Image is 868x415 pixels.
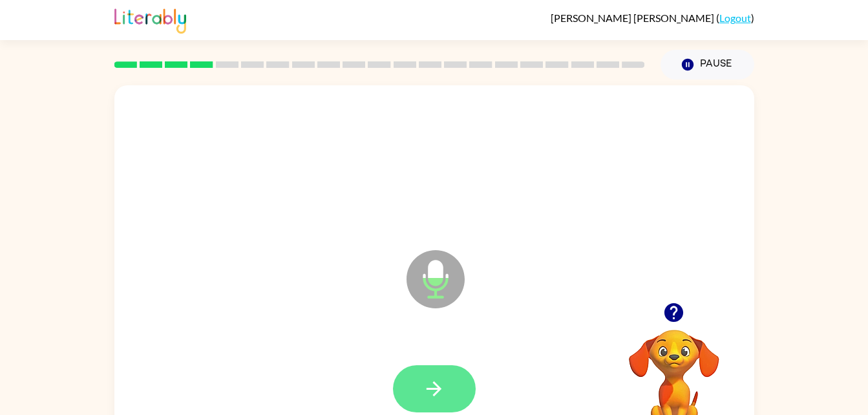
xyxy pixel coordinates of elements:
img: Literably [114,5,186,34]
button: Pause [661,50,754,80]
span: [PERSON_NAME] [PERSON_NAME] [551,12,716,24]
div: ( ) [551,12,754,24]
a: Logout [719,12,751,24]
